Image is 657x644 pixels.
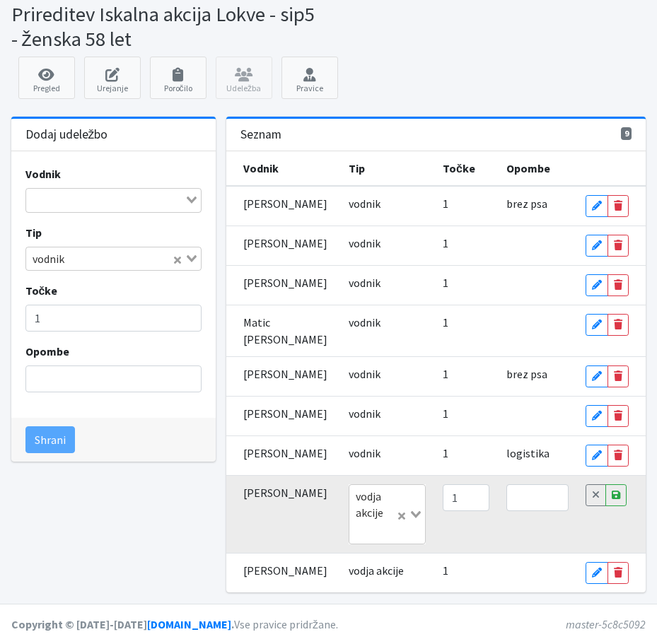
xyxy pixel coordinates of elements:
h3: Seznam [240,127,281,142]
span: 9 [621,127,632,140]
span: vodnik [349,367,380,381]
span: vodnik [349,406,380,421]
span: vodja akcije [349,563,404,578]
td: [PERSON_NAME] [226,554,341,593]
span: vodnik [349,315,380,329]
td: Matic [PERSON_NAME] [226,305,341,357]
span: vodnik [349,197,380,211]
a: Pravice [281,57,338,99]
label: Vodnik [25,165,61,182]
td: [PERSON_NAME] [226,226,341,266]
div: Search for option [349,484,426,544]
h1: Prireditev Iskalna akcija Lokve - sip5 - ženska 58 let [11,2,324,51]
label: Tip [25,224,42,241]
a: [DOMAIN_NAME] [147,617,231,631]
em: master-5c8c5092 [566,617,646,631]
button: Clear Selected [398,506,405,523]
span: 1 [443,236,448,250]
a: Pregled [18,57,75,99]
span: vodnik [349,446,380,460]
span: brez psa [506,367,547,381]
button: Shrani [25,426,75,453]
span: vodnik [29,250,68,267]
span: 1 [443,276,448,290]
span: 1 [443,563,448,578]
a: Urejanje [84,57,141,99]
td: [PERSON_NAME] [226,266,341,305]
td: [PERSON_NAME] [226,397,341,436]
input: Search for option [69,250,170,267]
a: Poročilo [150,57,207,99]
input: Search for option [351,524,395,541]
th: Točke [434,151,498,186]
span: brez psa [506,197,547,211]
h3: Dodaj udeležbo [25,127,108,142]
label: Opombe [25,343,69,360]
td: [PERSON_NAME] [226,186,341,226]
label: Točke [25,282,58,299]
span: 1 [443,406,448,421]
span: logistika [506,446,550,460]
th: Tip [340,151,434,186]
td: [PERSON_NAME] [226,476,341,554]
span: 1 [443,315,448,329]
span: 1 [443,367,448,381]
span: vodnik [349,276,380,290]
div: Search for option [25,188,202,212]
td: [PERSON_NAME] [226,436,341,476]
strong: Copyright © [DATE]-[DATE] . [11,617,234,631]
span: vodja akcije [352,488,393,521]
span: 1 [443,446,448,460]
th: Vodnik [226,151,341,186]
button: Clear Selected [174,250,181,267]
td: [PERSON_NAME] [226,357,341,397]
th: Opombe [498,151,577,186]
span: vodnik [349,236,380,250]
span: 1 [443,197,448,211]
input: Search for option [28,192,183,209]
div: Search for option [25,247,202,271]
